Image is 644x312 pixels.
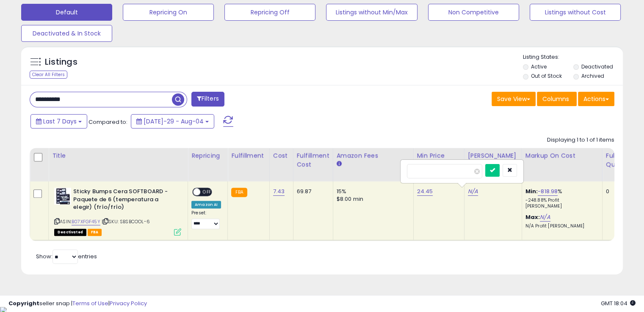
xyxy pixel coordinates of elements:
[200,189,214,196] span: OFF
[191,151,224,160] div: Repricing
[337,160,342,168] small: Amazon Fees.
[525,188,596,209] div: %
[468,187,478,196] a: N/A
[273,151,290,160] div: Cost
[72,299,108,307] a: Terms of Use
[525,197,596,209] p: -248.88% Profit [PERSON_NAME]
[531,63,547,70] label: Active
[52,151,184,160] div: Title
[297,151,329,169] div: Fulfillment Cost
[525,151,599,160] div: Markup on Cost
[72,218,100,225] a: B07XFGF45Y
[123,4,214,21] button: Repricing On
[542,95,569,103] span: Columns
[522,148,602,181] th: The percentage added to the cost of goods (COGS) that forms the calculator for Min & Max prices.
[547,136,614,144] div: Displaying 1 to 1 of 1 items
[88,229,102,236] span: FBA
[273,187,285,196] a: 7.43
[224,4,315,21] button: Repricing Off
[231,151,265,160] div: Fulfillment
[54,188,181,235] div: ASIN:
[337,195,407,203] div: $8.00 min
[417,151,461,160] div: Min Price
[102,218,150,225] span: | SKU: SBSBCOOL-6
[525,187,538,195] b: Min:
[54,229,86,236] span: All listings that are unavailable for purchase on Amazon for any reason other than out-of-stock
[492,92,536,106] button: Save View
[8,300,147,308] div: seller snap | |
[144,117,204,126] span: [DATE]-29 - Aug-04
[191,201,221,208] div: Amazon AI
[581,72,604,79] label: Archived
[606,151,635,169] div: Fulfillable Quantity
[537,92,577,106] button: Columns
[297,188,326,195] div: 69.87
[110,299,147,307] a: Privacy Policy
[8,299,39,307] strong: Copyright
[21,25,112,42] button: Deactivated & In Stock
[30,114,87,129] button: Last 7 Days
[540,213,550,222] a: N/A
[88,118,127,126] span: Compared to:
[231,188,247,197] small: FBA
[538,187,558,196] a: -818.98
[337,151,410,160] div: Amazon Fees
[428,4,519,21] button: Non Competitive
[468,151,518,160] div: [PERSON_NAME]
[326,4,417,21] button: Listings without Min/Max
[581,63,613,70] label: Deactivated
[578,92,614,106] button: Actions
[54,188,71,205] img: 513ExPFVBxL._SL40_.jpg
[21,4,112,21] button: Default
[45,56,77,68] h5: Listings
[417,187,433,196] a: 24.45
[73,188,176,213] b: Sticky Bumps Cera SOFTBOARD - Paquete de 6 (temperatura a elegir) (frío/frío)
[606,188,632,195] div: 0
[530,4,621,21] button: Listings without Cost
[191,92,224,107] button: Filters
[525,223,596,229] p: N/A Profit [PERSON_NAME]
[337,188,407,195] div: 15%
[531,72,562,79] label: Out of Stock
[30,71,67,79] div: Clear All Filters
[525,213,540,221] b: Max:
[36,252,97,260] span: Show: entries
[523,53,623,61] p: Listing States:
[43,117,77,126] span: Last 7 Days
[601,299,636,307] span: 2025-08-12 18:04 GMT
[191,210,221,229] div: Preset:
[131,114,214,129] button: [DATE]-29 - Aug-04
